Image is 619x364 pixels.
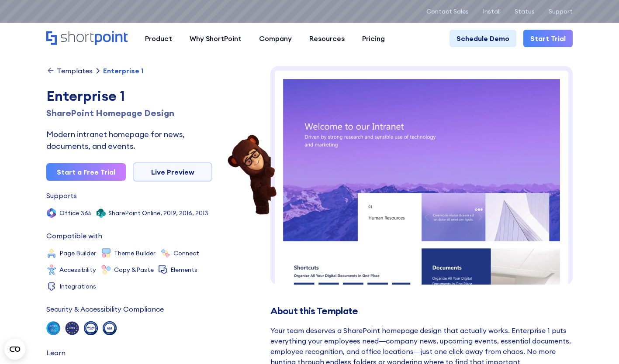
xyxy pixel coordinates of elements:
div: Templates [57,67,93,74]
div: Why ShortPoint [190,33,242,44]
a: Start Trial [523,30,573,47]
div: Accessibility [59,267,96,273]
div: Resources [309,33,345,44]
a: Home [46,31,128,46]
div: Learn [46,349,66,356]
img: soc 2 [46,321,60,335]
div: Modern intranet homepage for news, documents, and events. [46,128,212,152]
a: Pricing [353,30,394,47]
a: Company [250,30,301,47]
div: Copy &Paste [114,267,154,273]
div: Supports [46,192,77,199]
button: Open CMP widget [4,339,25,360]
div: Page Builder [59,250,96,256]
a: Live Preview [133,162,212,182]
div: Compatible with [46,232,102,239]
div: Enterprise 1 [103,67,143,74]
div: Elements [170,267,197,273]
div: Company [259,33,292,44]
a: Support [549,8,573,15]
div: Theme Builder [114,250,156,256]
h2: About this Template [270,306,572,316]
div: Integrations [59,283,96,289]
a: Product [136,30,181,47]
div: Connect [173,250,199,256]
a: Resources [301,30,353,47]
div: Pricing [362,33,385,44]
a: Status [515,8,535,15]
a: Why ShortPoint [181,30,250,47]
iframe: Chat Widget [575,322,619,364]
div: Product [145,33,172,44]
div: Office 365 [59,210,92,216]
a: Start a Free Trial [46,163,126,181]
div: Security & Accessibility Compliance [46,306,164,312]
div: SharePoint Online, 2019, 2016, 2013 [108,210,208,216]
div: Enterprise 1 [46,86,212,106]
a: Schedule Demo [450,30,516,47]
a: Contact Sales [426,8,469,15]
a: Install [483,8,501,15]
a: Templates [46,66,93,75]
h1: SharePoint Homepage Design [46,106,212,120]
